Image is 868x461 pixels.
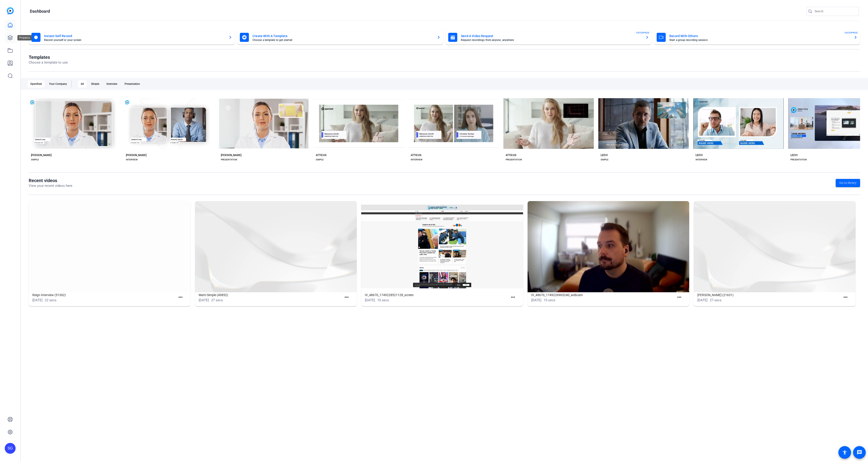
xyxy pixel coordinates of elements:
[669,39,850,41] mat-card-subtitle: Start a group recording session
[29,178,72,183] h1: Recent videos
[845,31,858,34] span: ENTERPRISE
[178,295,183,300] mat-icon: more_horiz
[790,158,807,162] div: PRESENTATION
[17,35,32,40] div: Projects
[365,298,375,302] span: [DATE]
[836,179,860,187] a: Go to library
[510,295,516,300] mat-icon: more_horiz
[29,30,235,45] button: Instant Self RecordRecord yourself or your screen
[252,39,433,41] mat-card-subtitle: Choose a template to get started
[122,80,143,88] div: Presentation
[126,158,138,162] div: INTERVIEW
[195,201,357,292] img: Matti Simple (49852)
[696,153,703,157] div: LEEVI
[29,60,68,65] p: Choose a template to use
[316,153,326,157] div: ATTICUS
[696,158,707,162] div: INTERVIEW
[211,298,223,302] span: 27 secs
[316,158,324,162] div: SIMPLE
[29,55,68,60] h1: Templates
[411,153,421,157] div: ATTICUS
[88,80,102,88] div: Simple
[694,201,856,292] img: Matti Simple (21631)
[344,295,349,300] mat-icon: more_horiz
[506,158,522,162] div: PRESENTATION
[29,201,191,292] img: Reign Interview (51302)
[45,298,57,302] span: 22 secs
[654,30,860,45] button: Record With OthersStart a group recording sessionENTERPRISE
[461,33,642,39] mat-card-title: Send A Video Request
[44,33,225,39] mat-card-title: Instant Self Record
[32,298,42,302] span: [DATE]
[32,292,176,298] h1: Reign Interview (51302)
[199,292,342,298] h1: Matti Simple (49852)
[44,39,225,41] mat-card-subtitle: Record yourself or your screen
[544,298,555,302] span: 15 secs
[252,33,433,39] mat-card-title: Create With A Template
[31,153,52,157] div: [PERSON_NAME]
[790,153,797,157] div: LEEVI
[531,292,675,298] h1: IV_48670_1749226965240_webcam
[126,153,146,157] div: [PERSON_NAME]
[461,39,642,41] mat-card-subtitle: Request recordings from anyone, anywhere
[221,158,237,162] div: PRESENTATION
[46,80,70,88] div: Your Company
[31,158,39,162] div: SIMPLE
[5,443,16,454] div: SG
[365,292,508,298] h1: IV_48670_1749228521128_screen
[528,201,689,292] img: IV_48670_1749226965240_webcam
[677,295,682,300] mat-icon: more_horiz
[697,298,708,302] span: [DATE]
[377,298,389,302] span: 10 secs
[669,33,850,39] mat-card-title: Record With Others
[531,298,541,302] span: [DATE]
[78,80,87,88] div: All
[839,181,856,185] span: Go to library
[237,30,443,45] button: Create With A TemplateChoose a template to get started
[601,158,609,162] div: SIMPLE
[857,450,862,455] mat-icon: message
[842,450,847,455] mat-icon: accessibility
[697,292,841,298] h1: [PERSON_NAME] (21631)
[411,158,422,162] div: INTERVIEW
[29,183,72,188] p: View your recent videos here
[199,298,209,302] span: [DATE]
[104,80,120,88] div: Interview
[636,31,649,34] span: ENTERPRISE
[7,7,14,14] img: blue-gradient.svg
[506,153,516,157] div: ATTICUS
[221,153,241,157] div: [PERSON_NAME]
[843,295,848,300] mat-icon: more_horiz
[601,153,608,157] div: LEEVI
[361,201,523,292] img: IV_48670_1749228521128_screen
[815,9,855,14] input: Search
[710,298,722,302] span: 27 secs
[30,9,50,14] h1: Dashboard
[446,30,652,45] button: Send A Video RequestRequest recordings from anyone, anywhereENTERPRISE
[28,80,45,88] div: OpenReel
